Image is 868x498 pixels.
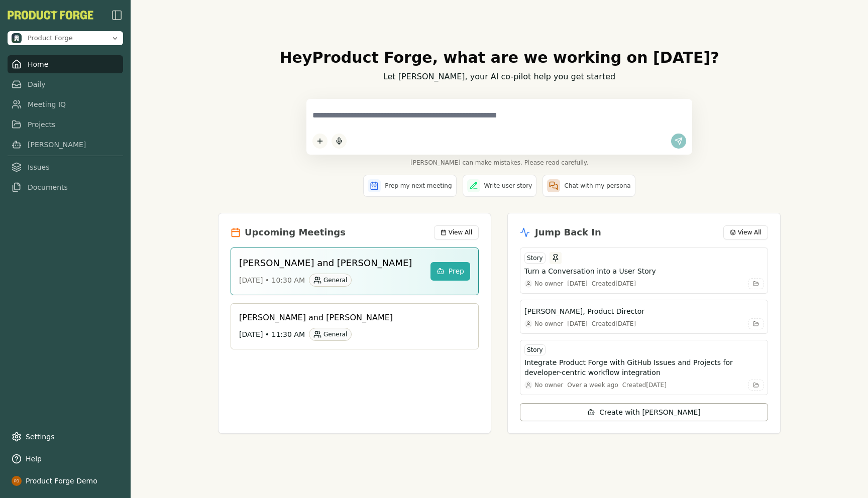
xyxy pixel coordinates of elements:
[245,225,346,239] h2: Upcoming Meetings
[567,320,588,328] div: [DATE]
[8,31,123,45] button: Open organization switcher
[534,381,563,389] span: No owner
[524,253,546,264] div: Story
[312,134,328,149] button: Add content to chat
[28,34,73,43] span: Product Forge
[535,225,601,239] h2: Jump Back In
[484,182,532,190] span: Write user story
[8,75,123,93] a: Daily
[449,266,464,277] span: Prep
[449,228,472,236] span: View All
[524,357,764,378] button: Integrate Product Forge with GitHub Issues and Projects for developer-centric workflow integration
[12,476,22,486] img: profile
[8,450,123,468] button: Help
[723,225,768,239] button: View All
[524,266,764,276] button: Turn a Conversation into a User Story
[599,407,700,417] span: Create with [PERSON_NAME]
[524,306,764,316] button: [PERSON_NAME], Product Director
[671,134,686,149] button: Send message
[239,328,462,341] div: [DATE] • 11:30 AM
[363,175,456,197] button: Prep my next meeting
[564,182,630,190] span: Chat with my persona
[239,312,462,324] h3: [PERSON_NAME] and [PERSON_NAME]
[8,95,123,113] a: Meeting IQ
[306,159,692,167] span: [PERSON_NAME] can make mistakes. Please read carefully.
[8,11,93,20] button: PF-Logo
[524,344,546,355] div: Story
[592,320,636,328] div: Created [DATE]
[434,225,479,239] button: View All
[239,256,422,270] h3: [PERSON_NAME] and [PERSON_NAME]
[111,9,123,21] img: sidebar
[231,303,479,349] a: [PERSON_NAME] and [PERSON_NAME][DATE] • 11:30 AMGeneral
[12,33,22,43] img: Product Forge
[385,182,452,190] span: Prep my next meeting
[463,175,537,197] button: Write user story
[332,134,347,149] button: Start dictation
[239,274,422,287] div: [DATE] • 10:30 AM
[542,175,635,197] button: Chat with my persona
[8,178,123,196] a: Documents
[592,280,636,288] div: Created [DATE]
[8,136,123,154] a: [PERSON_NAME]
[8,472,123,490] button: Product Forge Demo
[738,228,762,236] span: View All
[524,266,656,276] h3: Turn a Conversation into a User Story
[218,49,781,67] h1: Hey Product Forge , what are we working on [DATE]?
[622,381,667,389] div: Created [DATE]
[524,306,644,316] h3: [PERSON_NAME], Product Director
[218,71,781,83] p: Let [PERSON_NAME], your AI co-pilot help you get started
[8,55,123,73] a: Home
[534,320,563,328] span: No owner
[8,158,123,176] a: Issues
[8,115,123,134] a: Projects
[567,381,618,389] div: Over a week ago
[8,11,93,20] img: Product Forge
[231,247,479,295] a: [PERSON_NAME] and [PERSON_NAME][DATE] • 10:30 AMGeneralPrep
[8,428,123,446] a: Settings
[309,274,352,287] div: General
[520,403,768,421] button: Create with [PERSON_NAME]
[534,280,563,288] span: No owner
[309,328,352,341] div: General
[567,280,588,288] div: [DATE]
